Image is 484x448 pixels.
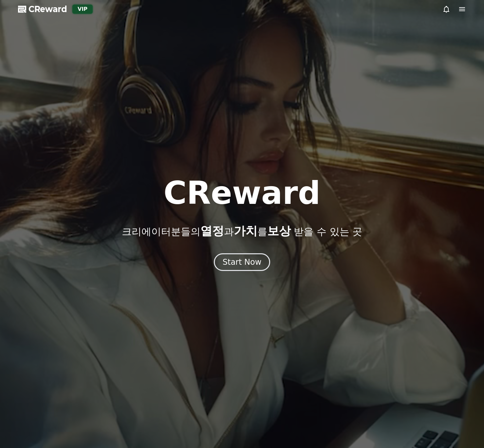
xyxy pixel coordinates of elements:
[163,177,320,209] h1: CReward
[18,4,67,14] a: CReward
[214,253,270,271] button: Start Now
[234,224,257,238] span: 가치
[267,224,291,238] span: 보상
[72,5,93,14] div: VIP
[28,4,67,14] span: CReward
[214,260,270,266] a: Start Now
[122,224,362,238] p: 크리에이터분들의 과 를 받을 수 있는 곳
[200,224,224,238] span: 열정
[223,257,262,267] div: Start Now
